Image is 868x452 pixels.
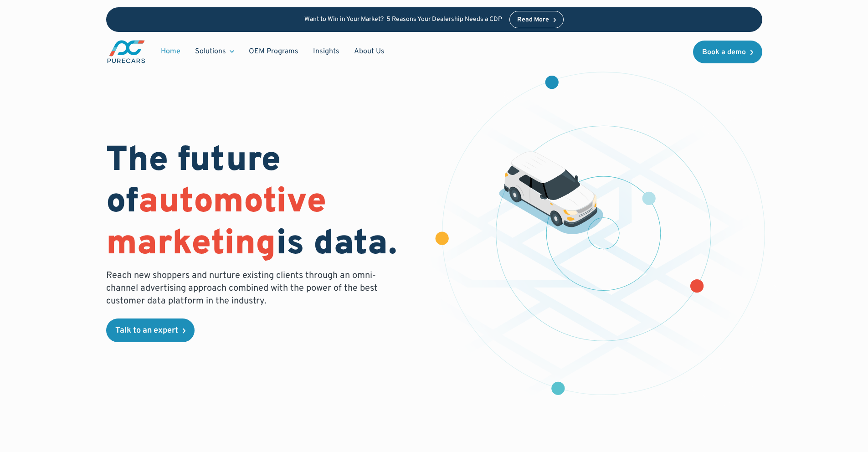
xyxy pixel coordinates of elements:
div: Solutions [195,46,226,56]
span: automotive marketing [106,181,326,266]
div: Talk to an expert [115,327,178,335]
a: About Us [347,43,392,60]
a: Home [154,43,188,60]
a: OEM Programs [241,43,306,60]
a: main [106,39,146,64]
a: Read More [509,11,564,28]
p: Reach new shoppers and nurture existing clients through an omni-channel advertising approach comb... [106,269,383,308]
a: Insights [306,43,347,60]
div: Book a demo [702,49,746,56]
img: illustration of a vehicle [499,151,604,234]
h1: The future of is data. [106,141,423,266]
a: Talk to an expert [106,318,195,342]
div: Solutions [188,43,241,60]
a: Book a demo [693,41,762,63]
div: Read More [517,17,549,23]
img: purecars logo [106,39,146,64]
p: Want to Win in Your Market? 5 Reasons Your Dealership Needs a CDP [304,16,502,24]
